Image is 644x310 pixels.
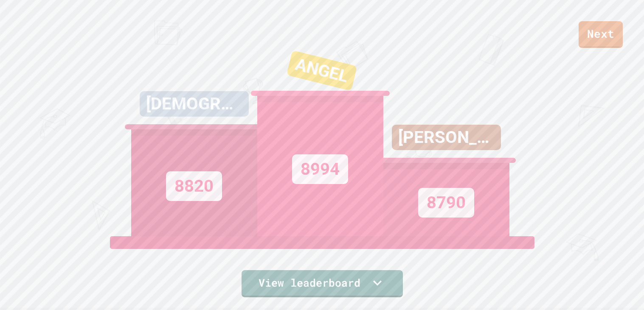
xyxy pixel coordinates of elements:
div: 8790 [418,188,474,218]
iframe: chat widget [574,239,636,275]
div: ANGEL [286,50,357,91]
div: [PERSON_NAME] [392,125,501,150]
div: 8994 [292,154,348,184]
div: [DEMOGRAPHIC_DATA] [140,91,249,117]
iframe: chat widget [608,276,636,302]
a: View leaderboard [242,270,403,297]
div: 8820 [166,171,222,201]
a: Next [579,21,623,48]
